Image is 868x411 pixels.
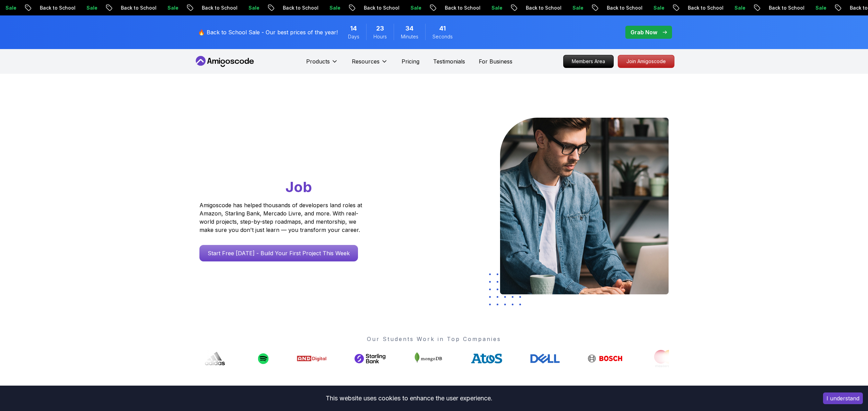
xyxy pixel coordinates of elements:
p: Back to School [251,4,297,11]
p: Back to School [818,4,864,11]
span: Job [286,178,312,196]
p: 🔥 Back to School Sale - Our best prices of the year! [198,28,338,36]
p: Back to School [413,4,459,11]
p: Back to School [170,4,216,11]
p: Sale [135,4,157,11]
a: Join Amigoscode [618,55,674,68]
button: Products [306,57,338,71]
a: Start Free [DATE] - Build Your First Project This Week [199,245,358,261]
p: Sale [783,4,805,11]
p: Sale [378,4,400,11]
p: Back to School [737,4,783,11]
p: Our Students Work in Top Companies [199,335,669,343]
p: Back to School [494,4,540,11]
span: Minutes [401,33,418,40]
a: Members Area [563,55,614,68]
p: Sale [216,4,238,11]
a: Testimonials [433,57,465,66]
p: Back to School [332,4,378,11]
p: Back to School [89,4,135,11]
p: Back to School [8,4,54,11]
p: Sale [621,4,643,11]
span: Seconds [432,33,453,40]
div: This website uses cookies to enhance the user experience. [5,391,813,406]
p: Back to School [575,4,621,11]
span: Days [348,33,359,40]
p: Sale [540,4,562,11]
p: Amigoscode has helped thousands of developers land roles at Amazon, Starling Bank, Mercado Livre,... [199,201,364,234]
span: 23 Hours [376,24,384,33]
a: For Business [479,57,512,66]
p: Sale [702,4,724,11]
span: 34 Minutes [405,24,414,33]
button: Resources [352,57,388,71]
p: Sale [459,4,481,11]
p: Products [306,57,330,66]
span: 14 Days [350,24,357,33]
p: Sale [54,4,76,11]
p: Resources [352,57,380,66]
button: Accept cookies [823,392,863,404]
p: Grab Now [630,28,657,36]
span: 41 Seconds [439,24,446,33]
h1: Go From Learning to Hired: Master Java, Spring Boot & Cloud Skills That Get You the [199,118,389,197]
a: Pricing [402,57,419,66]
img: hero [500,118,669,294]
p: Back to School [656,4,702,11]
p: Sale [297,4,319,11]
span: Hours [373,33,387,40]
p: Join Amigoscode [618,55,674,68]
